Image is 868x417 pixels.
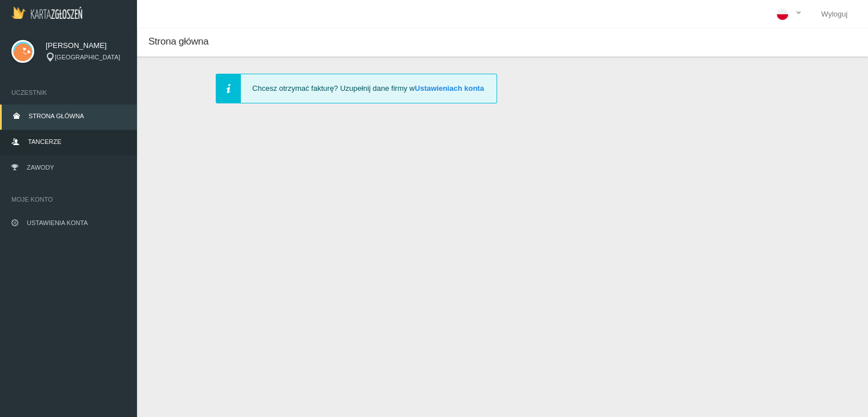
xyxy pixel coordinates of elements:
img: Logo [11,6,82,19]
div: Chcesz otrzymać fakturę? Uzupełnij dane firmy w [216,74,497,103]
span: Strona główna [148,36,208,47]
img: svg [11,40,34,63]
span: Zawody [27,164,54,171]
span: Moje konto [11,194,126,205]
div: [GEOGRAPHIC_DATA] [46,53,126,62]
span: Tancerze [28,138,61,145]
span: Ustawienia konta [27,219,88,226]
span: Strona główna [29,113,84,119]
span: Uczestnik [11,87,126,98]
span: [PERSON_NAME] [46,40,126,51]
a: Ustawieniach konta [415,84,484,93]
